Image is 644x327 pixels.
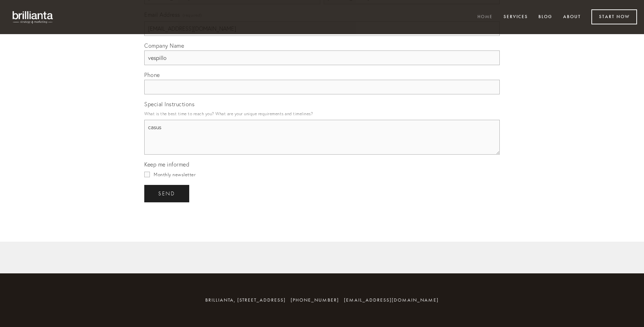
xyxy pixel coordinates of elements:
span: Special Instructions [144,101,194,108]
span: send [158,190,175,197]
span: Company Name [144,42,184,49]
a: Start Now [591,9,637,24]
a: About [559,11,585,23]
button: sendsend [144,185,189,202]
input: Monthly newsletter [144,172,150,177]
span: [PHONE_NUMBER] [291,297,339,303]
p: What is the best time to reach you? What are your unique requirements and timelines? [144,109,500,118]
img: brillianta - research, strategy, marketing [7,7,59,27]
span: Phone [144,71,160,78]
a: [EMAIL_ADDRESS][DOMAIN_NAME] [344,297,439,303]
a: Blog [534,11,557,23]
a: Services [499,11,532,23]
span: brillianta, [STREET_ADDRESS] [205,297,286,303]
span: Keep me informed [144,161,189,168]
textarea: casus [144,120,500,155]
span: Monthly newsletter [154,172,195,177]
a: Home [473,11,497,23]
